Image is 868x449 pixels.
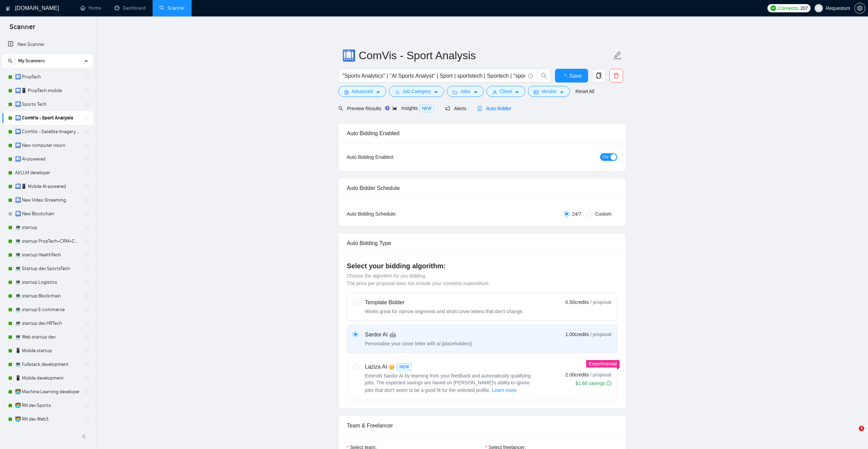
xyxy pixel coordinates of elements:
span: holder [84,280,90,285]
div: Personalise your cover letter with ai [placeholders] [365,340,472,347]
span: search [338,106,343,111]
span: / proposal [590,331,611,338]
span: user [816,6,821,11]
span: loading [561,74,569,79]
div: Template Bidder [365,298,524,307]
span: Alerts [445,106,466,111]
div: Works great for narrow segments and short cover letters that don't change. [365,308,524,315]
span: holder [84,170,90,176]
span: Auto Bidder [477,106,511,111]
span: holder [84,403,90,408]
span: holder [84,307,90,312]
span: Insights [392,105,434,111]
span: notification [445,106,450,111]
button: copy [592,69,606,82]
span: NEW [397,363,412,371]
span: Job Category [402,88,431,95]
a: 👨‍💻 Machine Learning developer [15,385,80,399]
button: search [537,69,551,82]
span: search [537,73,550,79]
span: Advanced [352,88,373,95]
a: 👨‍💻 RN dev Sports [15,399,80,412]
a: 💻 startup Blockchain [15,289,80,303]
span: double-left [81,433,88,440]
a: 🛄 ComVis - Satellite Imagery Analysis [15,125,80,139]
span: Save [569,72,582,80]
span: holder [84,197,90,203]
a: 💻 startup dev HRTech [15,317,80,330]
button: delete [609,69,623,82]
span: holder [84,211,90,217]
span: info-circle [528,74,533,78]
div: Sardor AI 🤖 [365,331,472,339]
span: holder [84,129,90,134]
span: search [5,59,15,63]
span: holder [84,239,90,244]
a: 💻 startup E-commerce [15,303,80,317]
span: holder [84,143,90,148]
span: holder [84,362,90,367]
span: holder [84,102,90,107]
span: holder [84,416,90,422]
div: Auto Bidding Enabled [347,124,617,143]
a: 👨‍💻 RN dev Web3 [15,412,80,426]
div: Auto Bidding Enabled: [347,153,437,161]
span: caret-down [473,90,478,95]
span: user [492,90,497,95]
h4: Select your bidding algorithm: [347,261,617,271]
input: Search Freelance Jobs... [342,72,525,80]
span: caret-down [433,90,438,95]
span: idcard [534,90,539,95]
span: / proposal [590,299,611,306]
span: robot [477,106,482,111]
a: 🛄📱 Mobile AI-powered [15,180,80,193]
span: holder [84,225,90,230]
span: delete [610,73,623,79]
span: 207 [800,4,808,12]
span: info-circle [607,381,611,386]
span: 24/7 [569,210,584,218]
a: 🛄 AI-powered [15,152,80,166]
span: holder [84,252,90,258]
a: 📱 Mobile development [15,371,80,385]
span: bars [395,90,400,95]
a: 🛄 ComVis - Sport Analysis [15,111,80,125]
button: folderJobscaret-down [447,86,484,97]
a: 🛄 New computer vision [15,139,80,152]
span: Choose the algorithm for you bidding. The price per proposal does not include your connects expen... [347,273,490,286]
span: / proposal [590,371,611,378]
span: Custom [592,210,614,218]
span: Experimental [589,361,617,367]
button: settingAdvancedcaret-down [338,86,386,97]
button: Save [555,69,588,82]
a: searchScanner [159,5,185,11]
span: holder [84,266,90,271]
span: holder [84,88,90,93]
button: Laziza AI NEWExtends Sardor AI by learning from your feedback and automatically qualifying jobs. ... [492,386,517,394]
span: caret-down [515,90,519,95]
span: setting [344,90,349,95]
span: My Scanners [18,54,45,68]
span: Jobs [460,88,470,95]
img: upwork-logo.png [770,5,776,11]
img: logo [6,3,11,14]
button: search [5,55,16,66]
span: holder [84,74,90,80]
a: setting [854,5,865,11]
span: Client [500,88,512,95]
div: Team & Freelancer [347,416,617,435]
div: $1.68 savings [575,380,611,387]
span: Vendor [541,88,556,95]
a: 💻 Startup dev SportsTech [15,262,80,275]
input: Scanner name... [342,47,612,64]
a: 💻 startup [15,221,80,234]
button: barsJob Categorycaret-down [389,86,444,97]
span: copy [592,73,605,79]
a: 🛄📱 PropTech mobile [15,84,80,98]
span: holder [84,321,90,326]
a: homeHome [80,5,101,11]
a: AI/LLM developer [15,166,80,180]
span: 2.00 credits [566,371,589,379]
a: 💻 startup Logistics [15,275,80,289]
a: 🛄 Sports Tech [15,98,80,111]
